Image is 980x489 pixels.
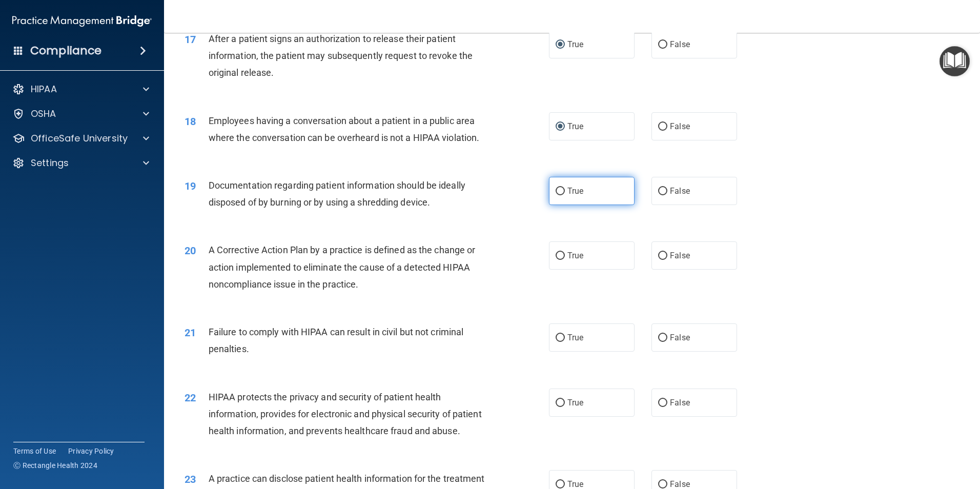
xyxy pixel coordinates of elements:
[209,244,476,289] span: A Corrective Action Plan by a practice is defined as the change or action implemented to eliminat...
[31,83,57,95] p: HIPAA
[556,123,565,131] input: True
[567,121,583,131] span: True
[670,39,690,49] span: False
[556,334,565,342] input: True
[658,123,667,131] input: False
[556,399,565,407] input: True
[567,186,583,196] span: True
[13,460,97,471] span: Ⓒ Rectangle Health 2024
[12,132,149,145] a: OfficeSafe University
[670,479,690,489] span: False
[209,33,473,78] span: After a patient signs an authorization to release their patient information, the patient may subs...
[185,180,196,192] span: 19
[12,157,149,169] a: Settings
[658,188,667,195] input: False
[12,11,152,31] img: PMB logo
[185,327,196,339] span: 21
[209,327,464,354] span: Failure to comply with HIPAA can result in civil but not criminal penalties.
[658,399,667,407] input: False
[31,157,69,169] p: Settings
[209,392,482,436] span: HIPAA protects the privacy and security of patient health information, provides for electronic an...
[567,39,583,49] span: True
[185,392,196,404] span: 22
[556,252,565,260] input: True
[209,115,480,143] span: Employees having a conversation about a patient in a public area where the conversation can be ov...
[209,180,465,208] span: Documentation regarding patient information should be ideally disposed of by burning or by using ...
[658,252,667,260] input: False
[670,398,690,407] span: False
[567,398,583,407] span: True
[30,44,101,58] h4: Compliance
[567,251,583,260] span: True
[13,446,56,456] a: Terms of Use
[670,186,690,196] span: False
[658,41,667,49] input: False
[567,479,583,489] span: True
[670,251,690,260] span: False
[670,121,690,131] span: False
[185,115,196,128] span: 18
[185,244,196,257] span: 20
[68,446,114,456] a: Privacy Policy
[556,481,565,488] input: True
[12,108,149,120] a: OSHA
[185,473,196,485] span: 23
[12,83,149,95] a: HIPAA
[31,132,128,145] p: OfficeSafe University
[556,41,565,49] input: True
[567,333,583,342] span: True
[658,334,667,342] input: False
[670,333,690,342] span: False
[940,46,970,76] button: Open Resource Center
[31,108,56,120] p: OSHA
[185,33,196,46] span: 17
[658,481,667,488] input: False
[556,188,565,195] input: True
